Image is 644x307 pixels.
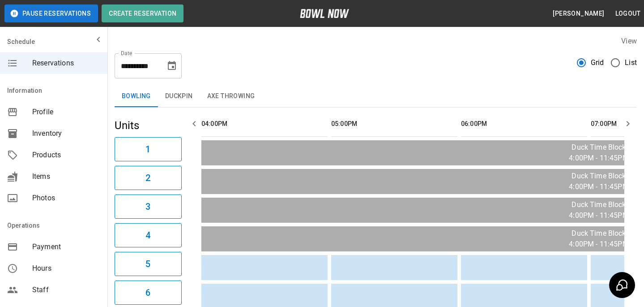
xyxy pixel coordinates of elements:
[612,5,644,22] button: Logout
[4,4,98,22] button: Pause Reservations
[331,111,457,137] th: 05:00PM
[200,86,262,107] button: Axe Throwing
[145,285,150,300] h6: 6
[163,57,181,75] button: Choose date, selected date is Aug 28, 2025
[145,199,150,214] h6: 3
[158,86,200,107] button: Duckpin
[115,281,182,305] button: 6
[115,252,182,276] button: 5
[625,57,637,68] span: List
[115,166,182,190] button: 2
[32,107,100,117] span: Profile
[115,86,637,107] div: inventory tabs
[32,242,100,252] span: Payment
[201,111,328,137] th: 04:00PM
[461,111,587,137] th: 06:00PM
[145,257,150,271] h6: 5
[145,142,150,156] h6: 1
[115,137,182,161] button: 1
[32,193,100,203] span: Photos
[145,228,150,242] h6: 4
[115,223,182,247] button: 4
[32,285,100,295] span: Staff
[549,5,608,22] button: [PERSON_NAME]
[145,171,150,185] h6: 2
[115,195,182,219] button: 3
[102,4,183,22] button: Create Reservation
[32,171,100,182] span: Items
[32,150,100,160] span: Products
[32,128,100,139] span: Inventory
[300,9,349,18] img: logo
[115,118,182,133] h5: Units
[115,86,158,107] button: Bowling
[32,263,100,274] span: Hours
[591,57,604,68] span: Grid
[32,58,100,69] span: Reservations
[621,37,637,45] label: View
